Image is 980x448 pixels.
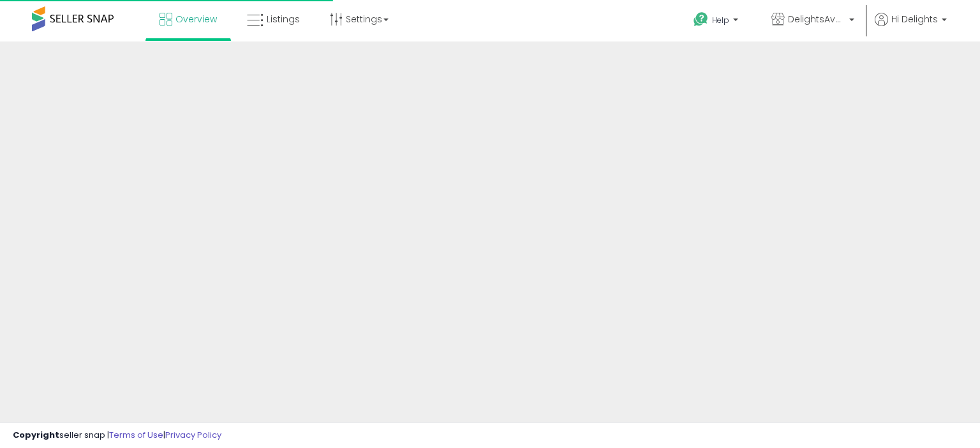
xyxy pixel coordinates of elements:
span: Overview [175,13,217,26]
a: Terms of Use [109,429,163,441]
a: Privacy Policy [165,429,221,441]
span: Listings [267,13,300,26]
i: Get Help [693,11,709,27]
span: Hi Delights [891,13,938,26]
span: DelightsAvenue [788,13,845,26]
a: Help [683,2,751,41]
div: seller snap | | [13,429,221,442]
span: Help [712,15,729,26]
strong: Copyright [13,429,59,441]
a: Hi Delights [875,13,947,41]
